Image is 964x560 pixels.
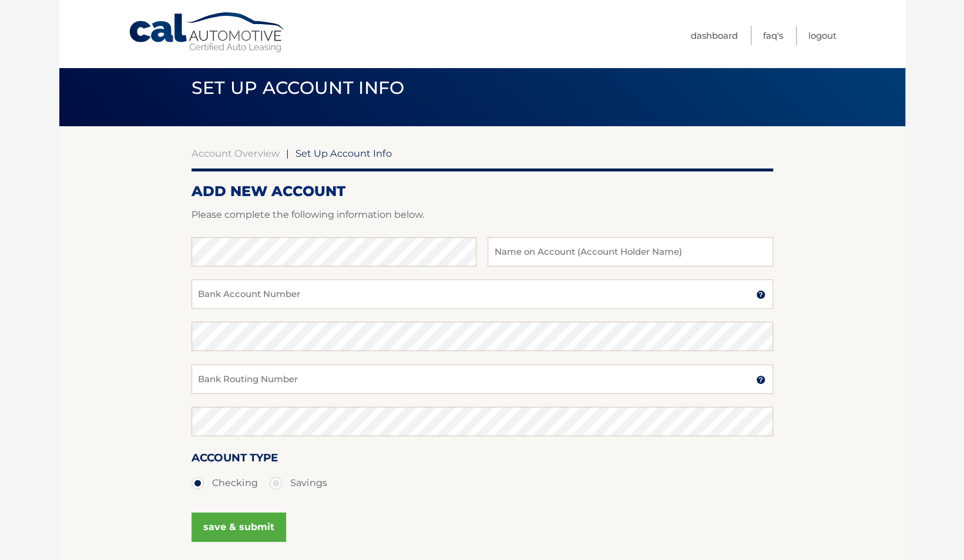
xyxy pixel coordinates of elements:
[192,279,773,309] input: Bank Account Number
[808,26,837,45] a: Logout
[756,375,765,384] img: tooltip.svg
[192,77,405,99] span: Set Up Account Info
[286,147,289,159] span: |
[192,365,773,394] input: Bank Routing Number
[192,449,278,471] label: Account Type
[488,237,772,266] input: Name on Account (Account Holder Name)
[192,183,773,200] h2: ADD NEW ACCOUNT
[763,26,783,45] a: FAQ's
[295,147,392,159] span: Set Up Account Info
[192,471,258,495] label: Checking
[756,290,765,299] img: tooltip.svg
[128,12,287,53] a: Cal Automotive
[192,147,280,159] a: Account Overview
[192,207,773,223] p: Please complete the following information below.
[192,512,286,542] button: save & submit
[691,26,738,45] a: Dashboard
[270,471,327,495] label: Savings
